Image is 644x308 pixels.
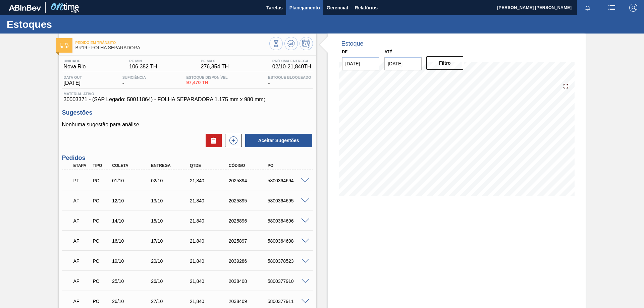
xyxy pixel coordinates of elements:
span: Tarefas [266,4,283,12]
div: Aguardando Faturamento [72,234,92,248]
div: Código [227,163,271,168]
div: 26/10/2025 [149,279,193,284]
div: Qtde [188,163,232,168]
input: dd/mm/yyyy [384,57,422,70]
div: 13/10/2025 [149,198,193,203]
img: Logout [629,4,637,12]
p: PT [73,178,90,183]
div: 21,840 [188,198,232,203]
div: 5800377911 [266,299,310,304]
div: 5800364696 [266,218,310,224]
div: 02/10/2025 [149,178,193,183]
div: 19/10/2025 [110,258,154,264]
div: Aguardando Faturamento [72,274,92,289]
div: 21,840 [188,299,232,304]
h3: Pedidos [62,155,313,162]
img: Ícone [60,43,68,48]
div: 14/10/2025 [110,218,154,224]
div: - [121,75,148,86]
div: Etapa [72,163,92,168]
div: Tipo [91,163,111,168]
div: 2039286 [227,258,271,264]
div: Pedido em Trânsito [72,173,92,188]
div: 5800377910 [266,279,310,284]
span: Estoque Disponível [186,75,228,79]
div: Pedido de Compra [91,178,111,183]
div: 20/10/2025 [149,258,193,264]
div: Estoque [341,40,364,47]
label: Até [384,50,392,54]
span: Relatórios [355,4,378,12]
button: Filtro [426,56,464,70]
p: AF [73,238,90,244]
div: 15/10/2025 [149,218,193,224]
div: Pedido de Compra [91,258,111,264]
div: Aguardando Faturamento [72,193,92,208]
span: 97,470 TH [186,80,228,85]
label: De [342,50,348,54]
div: Pedido de Compra [91,279,111,284]
p: AF [73,299,90,304]
span: Material ativo [64,92,311,96]
div: Entrega [149,163,193,168]
div: Aguardando Faturamento [72,254,92,268]
div: 21,840 [188,258,232,264]
div: 12/10/2025 [110,198,154,203]
div: 5800378523 [266,258,310,264]
div: 21,840 [188,238,232,244]
span: PE MAX [201,59,229,63]
div: 2025897 [227,238,271,244]
span: BR19 - FOLHA SEPARADORA [75,45,269,50]
span: Unidade [64,59,86,63]
div: Aguardando Faturamento [72,213,92,228]
p: Nenhuma sugestão para análise [62,122,313,128]
div: 2038409 [227,299,271,304]
div: 5800364695 [266,198,310,203]
div: 25/10/2025 [110,279,154,284]
div: 26/10/2025 [110,299,154,304]
div: 5800364698 [266,238,310,244]
span: 30003371 - (SAP Legado: 50011864) - FOLHA SEPARADORA 1.175 mm x 980 mm; [64,97,311,103]
p: AF [73,198,90,203]
button: Atualizar Gráfico [284,37,298,50]
div: 16/10/2025 [110,238,154,244]
div: 5800364694 [266,178,310,183]
p: AF [73,279,90,284]
h1: Estoques [7,20,126,28]
span: Suficiência [122,75,146,79]
input: dd/mm/yyyy [342,57,379,70]
div: Aceitar Sugestões [242,133,313,148]
button: Programar Estoque [300,37,313,50]
button: Aceitar Sugestões [245,134,312,147]
span: Estoque Bloqueado [268,75,311,79]
span: Nova Rio [64,64,86,70]
span: Próxima Entrega [272,59,311,63]
button: Notificações [577,3,598,12]
div: 2025895 [227,198,271,203]
span: 276,354 TH [201,64,229,70]
div: Nova sugestão [222,134,242,147]
p: AF [73,218,90,224]
div: 2038408 [227,279,271,284]
span: Gerencial [327,4,348,12]
span: Planejamento [289,4,320,12]
div: Pedido de Compra [91,198,111,203]
div: 01/10/2025 [110,178,154,183]
div: - [266,75,313,86]
div: 27/10/2025 [149,299,193,304]
span: [DATE] [64,80,82,86]
span: 106,382 TH [129,64,157,70]
div: Excluir Sugestões [202,134,222,147]
h3: Sugestões [62,109,313,116]
div: Coleta [110,163,154,168]
div: 2025896 [227,218,271,224]
div: PO [266,163,310,168]
span: PE MIN [129,59,157,63]
div: 2025894 [227,178,271,183]
p: AF [73,258,90,264]
span: Data out [64,75,82,79]
button: Visão Geral dos Estoques [269,37,283,50]
div: 21,840 [188,279,232,284]
span: Pedido em Trânsito [75,41,269,45]
img: userActions [608,4,616,12]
